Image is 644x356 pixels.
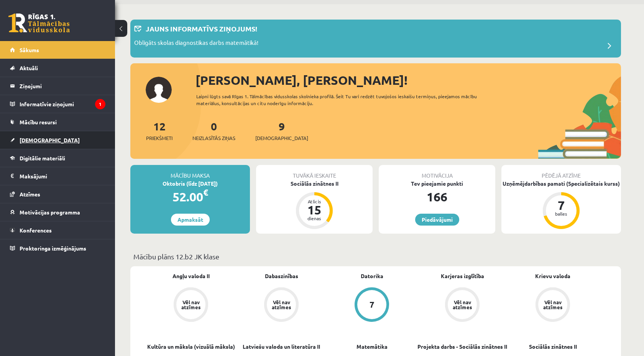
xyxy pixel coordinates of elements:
div: 7 [370,300,375,309]
a: Mācību resursi [10,113,105,131]
a: Motivācijas programma [10,203,105,221]
a: Kultūra un māksla (vizuālā māksla) [147,343,235,351]
a: Dabaszinības [265,272,298,280]
a: Krievu valoda [535,272,570,280]
a: Sociālās zinātnes II [529,343,577,351]
span: Atzīmes [20,191,40,198]
a: Informatīvie ziņojumi1 [10,95,105,113]
p: Jauns informatīvs ziņojums! [146,23,257,34]
div: Mācību maksa [130,165,250,180]
span: Priekšmeti [146,134,172,142]
a: Proktoringa izmēģinājums [10,239,105,257]
span: [DEMOGRAPHIC_DATA] [20,137,80,143]
div: Sociālās zinātnes II [256,180,373,188]
span: Motivācijas programma [20,209,80,216]
a: Vēl nav atzīmes [508,287,598,323]
a: Sociālās zinātnes II Atlicis 15 dienas [256,180,373,230]
a: 9[DEMOGRAPHIC_DATA] [255,119,308,142]
a: [DEMOGRAPHIC_DATA] [10,131,105,149]
a: Digitālie materiāli [10,149,105,167]
a: Maksājumi [10,167,105,185]
a: Konferences [10,221,105,239]
a: Rīgas 1. Tālmācības vidusskola [8,13,70,33]
div: balles [550,211,573,216]
span: Aktuāli [20,64,38,71]
p: Mācību plāns 12.b2 JK klase [133,251,618,262]
span: [DEMOGRAPHIC_DATA] [255,134,308,142]
div: Motivācija [379,165,495,180]
a: 7 [327,287,417,323]
a: 0Neizlasītās ziņas [192,119,235,142]
div: 52.00 [130,188,250,206]
a: Atzīmes [10,185,105,203]
div: Vēl nav atzīmes [542,300,563,310]
a: Vēl nav atzīmes [417,287,508,323]
a: Karjeras izglītība [441,272,484,280]
div: 15 [303,204,326,216]
a: Jauns informatīvs ziņojums! Obligāts skolas diagnostikas darbs matemātikā! [134,23,617,54]
a: Latviešu valoda un literatūra II [243,343,320,351]
div: Oktobris (līdz [DATE]) [130,180,250,188]
div: 7 [550,199,573,211]
div: Vēl nav atzīmes [271,300,292,310]
a: Aktuāli [10,59,105,77]
a: Matemātika [356,343,388,351]
div: Pēdējā atzīme [501,165,621,180]
a: Projekta darbs - Sociālās zinātnes II [417,343,507,351]
legend: Maksājumi [20,167,105,185]
div: Laipni lūgts savā Rīgas 1. Tālmācības vidusskolas skolnieka profilā. Šeit Tu vari redzēt tuvojošo... [196,93,491,107]
div: 166 [379,188,495,206]
span: Sākums [20,46,39,53]
p: Obligāts skolas diagnostikas darbs matemātikā! [134,38,258,49]
div: Atlicis [303,199,326,204]
a: Vēl nav atzīmes [236,287,327,323]
div: Tev pieejamie punkti [379,180,495,188]
div: Vēl nav atzīmes [180,300,202,310]
a: Piedāvājumi [415,214,459,226]
span: Digitālie materiāli [20,155,65,162]
a: Angļu valoda II [172,272,210,280]
div: Tuvākā ieskaite [256,165,373,180]
a: Ziņojumi [10,77,105,95]
legend: Ziņojumi [20,77,105,95]
div: Uzņēmējdarbības pamati (Specializētais kurss) [501,180,621,188]
span: Proktoringa izmēģinājums [20,245,86,252]
a: Vēl nav atzīmes [146,287,236,323]
legend: Informatīvie ziņojumi [20,95,105,113]
a: Uzņēmējdarbības pamati (Specializētais kurss) 7 balles [501,180,621,230]
div: [PERSON_NAME], [PERSON_NAME]! [195,71,621,89]
span: € [203,187,208,198]
i: 1 [95,99,105,109]
span: Neizlasītās ziņas [192,134,235,142]
a: Apmaksāt [171,214,210,226]
a: Datorika [361,272,383,280]
div: Vēl nav atzīmes [452,300,473,310]
span: Mācību resursi [20,119,57,125]
span: Konferences [20,227,52,234]
div: dienas [303,216,326,221]
a: Sākums [10,41,105,59]
a: 12Priekšmeti [146,119,172,142]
